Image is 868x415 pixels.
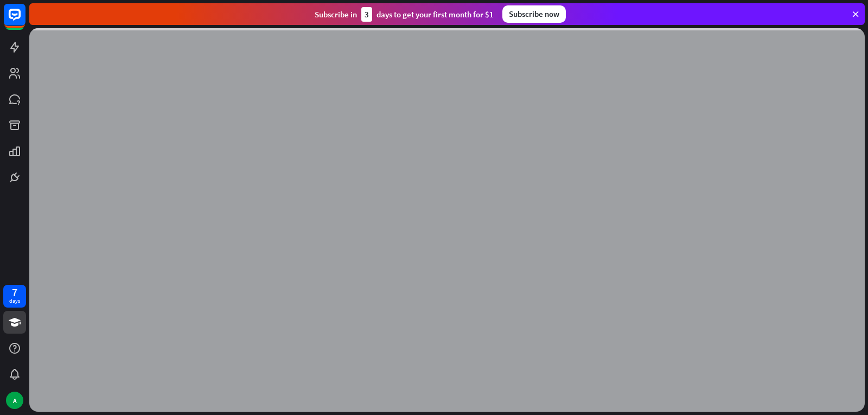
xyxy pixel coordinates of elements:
div: Subscribe in days to get your first month for $1 [315,7,494,22]
div: Subscribe now [502,5,566,23]
div: days [9,297,20,305]
a: 7 days [3,285,26,308]
div: A [6,392,23,409]
div: 3 [361,7,372,22]
div: 7 [12,288,17,297]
